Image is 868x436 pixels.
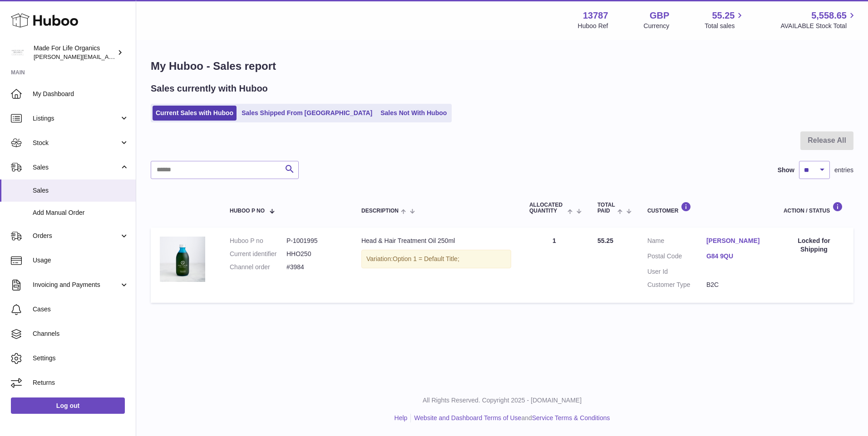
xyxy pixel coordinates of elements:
[529,202,565,214] span: ALLOCATED Quantity
[834,166,853,174] span: entries
[33,186,129,195] span: Sales
[33,208,129,217] span: Add Manual Order
[647,281,706,289] dt: Customer Type
[11,46,25,59] img: geoff.winwood@madeforlifeorganics.com
[230,250,286,258] dt: Current identifier
[597,237,613,244] span: 55.25
[377,106,450,121] a: Sales Not With Huboo
[647,202,765,214] div: Customer
[784,202,844,214] div: Action / Status
[706,281,765,289] dd: B2C
[520,228,588,303] td: 1
[153,106,237,121] a: Current Sales with Huboo
[230,208,265,214] span: Huboo P no
[706,252,765,261] a: G84 9QU
[286,263,343,271] dd: #3984
[33,90,129,98] span: My Dashboard
[286,237,343,245] dd: P-1001995
[597,202,615,214] span: Total paid
[780,10,857,30] a: 5,558.65 AVAILABLE Stock Total
[33,378,129,387] span: Returns
[33,329,129,338] span: Channels
[33,354,129,363] span: Settings
[238,106,375,121] a: Sales Shipped From [GEOGRAPHIC_DATA]
[395,414,408,421] a: Help
[33,305,129,314] span: Cases
[33,163,119,172] span: Sales
[784,237,844,254] div: Locked for Shipping
[361,237,511,245] div: Head & Hair Treatment Oil 250ml
[532,414,610,421] a: Service Terms & Conditions
[286,250,343,258] dd: HHO250
[583,10,608,22] strong: 13787
[33,139,119,147] span: Stock
[143,396,861,405] p: All Rights Reserved. Copyright 2025 - [DOMAIN_NAME]
[647,237,706,247] dt: Name
[230,263,286,271] dt: Channel order
[361,208,399,214] span: Description
[706,237,765,245] a: [PERSON_NAME]
[151,59,853,73] h1: My Huboo - Sales report
[33,256,129,265] span: Usage
[778,166,794,174] label: Show
[33,114,119,123] span: Listings
[647,252,706,263] dt: Postal Code
[361,250,511,268] div: Variation:
[811,10,847,22] span: 5,558.65
[33,281,119,289] span: Invoicing and Payments
[712,10,735,22] span: 55.25
[230,237,286,245] dt: Huboo P no
[33,232,119,240] span: Orders
[644,22,670,30] div: Currency
[151,82,268,95] h2: Sales currently with Huboo
[650,10,669,22] strong: GBP
[11,397,125,414] a: Log out
[578,22,608,30] div: Huboo Ref
[34,44,115,61] div: Made For Life Organics
[780,22,857,30] span: AVAILABLE Stock Total
[34,53,231,60] span: [PERSON_NAME][EMAIL_ADDRESS][PERSON_NAME][DOMAIN_NAME]
[647,267,706,276] dt: User Id
[705,22,745,30] span: Total sales
[705,10,745,30] a: 55.25 Total sales
[393,255,459,262] span: Option 1 = Default Title;
[414,414,521,421] a: Website and Dashboard Terms of Use
[411,414,610,422] li: and
[160,237,205,282] img: head-_-hair-treatment-oil-250ml-hho250-1.jpg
